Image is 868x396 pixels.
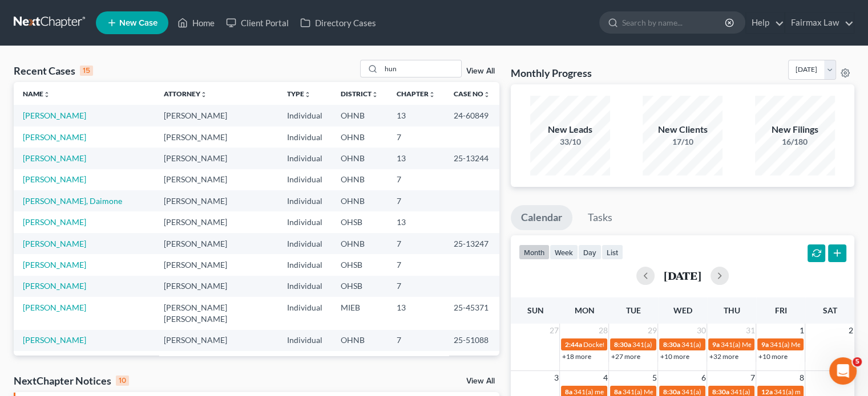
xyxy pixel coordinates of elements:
span: 5 [853,357,862,366]
span: 8:30a [663,340,680,349]
span: 341(a) meeting for [PERSON_NAME] [573,387,683,396]
td: Individual [278,126,332,148]
a: [PERSON_NAME] [23,239,86,248]
span: 28 [597,324,608,337]
a: Chapterunfold_more [397,89,435,98]
td: 25-51088 [445,330,499,351]
button: week [550,244,578,260]
a: [PERSON_NAME] [23,111,86,120]
span: 8:30a [613,340,631,349]
span: 341(a) Meeting of Creditors for [PERSON_NAME] [720,340,868,349]
span: 6 [700,371,706,385]
a: +18 more [562,352,591,361]
td: Individual [278,351,332,383]
td: 13 [387,148,445,169]
span: 7 [749,371,756,385]
span: Docket Text: for [PERSON_NAME] [583,340,685,349]
td: Individual [278,169,332,190]
a: +10 more [660,352,689,361]
td: Individual [278,254,332,275]
span: 3 [552,371,559,385]
a: [PERSON_NAME] [23,281,86,291]
a: Attorneyunfold_more [163,89,207,98]
a: [PERSON_NAME], Daimone [23,196,122,206]
i: unfold_more [43,91,50,98]
td: [PERSON_NAME] [154,211,277,232]
span: 341(a) Meeting for [PERSON_NAME] [681,387,792,396]
td: [PERSON_NAME] [154,233,277,254]
td: 25-45371 [445,297,499,329]
td: OHNB [332,190,387,211]
a: [PERSON_NAME] [23,132,86,142]
td: OHSB [332,254,387,275]
td: [PERSON_NAME] [154,254,277,275]
td: Individual [278,276,332,297]
td: 7 [387,351,445,383]
span: Thu [723,305,740,315]
a: Client Portal [220,13,294,33]
td: OHSB [332,276,387,297]
td: [PERSON_NAME] [154,126,277,148]
a: [PERSON_NAME] [23,335,86,345]
td: OHNB [332,169,387,190]
td: 25-13247 [445,233,499,254]
td: Individual [278,190,332,211]
i: unfold_more [429,91,435,98]
span: 4 [601,371,608,385]
span: 341(a) Meeting for [PERSON_NAME] [681,340,792,349]
span: Fri [774,305,786,315]
td: [PERSON_NAME] [154,190,277,211]
span: New Case [119,19,158,27]
td: Individual [278,330,332,351]
td: Individual [278,233,332,254]
span: 8a [613,387,621,396]
td: 7 [387,126,445,148]
a: Help [746,13,784,33]
td: 13 [387,211,445,232]
a: +27 more [611,352,640,361]
td: 13 [387,297,445,329]
h3: Monthly Progress [511,66,592,80]
td: 13 [387,105,445,126]
iframe: Intercom live chat [829,357,857,385]
td: [PERSON_NAME] [154,351,277,383]
td: Individual [278,211,332,232]
span: 8 [798,371,805,385]
td: Individual [278,148,332,169]
a: [PERSON_NAME] [23,303,86,312]
td: Individual [278,105,332,126]
span: 341(a) Meeting of Creditors for [PERSON_NAME] [622,387,770,396]
td: 7 [387,330,445,351]
td: OHNB [332,330,387,351]
td: [PERSON_NAME] [154,330,277,351]
span: 29 [646,324,657,337]
div: 33/10 [530,136,610,148]
a: Districtunfold_more [341,89,378,98]
i: unfold_more [372,91,378,98]
a: Fairmax Law [785,13,854,33]
span: 8:30a [712,387,729,396]
div: 17/10 [643,136,722,148]
td: MIEB [332,297,387,329]
span: 2:44a [564,340,582,349]
span: Sat [822,305,837,315]
a: Home [172,13,220,33]
span: 2 [847,324,854,337]
div: New Filings [755,123,835,136]
a: Calendar [511,205,572,230]
span: 30 [695,324,706,337]
a: Directory Cases [294,13,382,33]
a: [PERSON_NAME] [23,217,86,227]
input: Search by name... [381,60,461,77]
div: NextChapter Notices [14,374,129,387]
a: +32 more [709,352,738,361]
td: [PERSON_NAME] [154,105,277,126]
span: 8:30a [663,387,680,396]
span: 341(a) meeting for [PERSON_NAME] [730,387,840,396]
button: month [519,244,550,260]
a: Typeunfold_more [287,89,311,98]
td: 7 [387,190,445,211]
button: list [601,244,623,260]
a: View All [466,377,495,385]
td: OHNB [332,351,387,383]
